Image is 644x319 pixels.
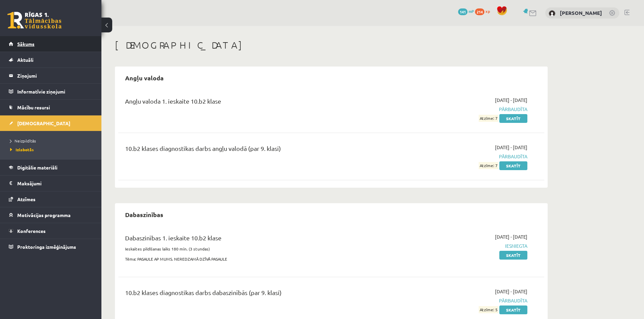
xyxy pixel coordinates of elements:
p: Tēma: PASAULE AP MUMS. NEREDZAMĀ DZĪVĀ PASAULE [125,256,390,262]
a: [DEMOGRAPHIC_DATA] [9,115,93,131]
a: Skatīt [499,251,527,260]
span: mP [469,8,474,14]
a: Rīgas 1. Tālmācības vidusskola [7,12,62,29]
a: Informatīvie ziņojumi [9,84,93,99]
a: Mācību resursi [9,100,93,115]
a: Atzīmes [9,191,93,207]
span: Digitālie materiāli [17,164,57,170]
span: 141 [458,8,468,15]
legend: Maksājumi [17,176,93,191]
span: 214 [475,8,484,15]
a: Skatīt [499,305,527,314]
h2: Dabaszinības [118,207,170,222]
a: Digitālie materiāli [9,160,93,175]
a: Skatīt [499,161,527,170]
span: Iesniegta [400,242,527,249]
span: [DATE] - [DATE] [495,233,527,240]
div: 10.b2 klases diagnostikas darbs dabaszinībās (par 9. klasi) [125,288,390,300]
a: Sākums [9,36,93,52]
div: Dabaszinības 1. ieskaite 10.b2 klase [125,233,390,246]
span: Pārbaudīta [400,297,527,304]
legend: Informatīvie ziņojumi [17,84,93,99]
span: Proktoringa izmēģinājums [17,244,76,250]
span: [DEMOGRAPHIC_DATA] [17,120,70,126]
span: Atzīme: 7 [479,162,498,169]
a: Konferences [9,223,93,239]
a: 141 mP [458,8,474,14]
span: Mācību resursi [17,104,50,110]
span: Izlabotās [10,147,34,152]
a: Neizpildītās [10,138,95,144]
span: xp [485,8,490,14]
span: Sākums [17,41,34,47]
a: Izlabotās [10,147,95,153]
a: Aktuāli [9,52,93,68]
a: Motivācijas programma [9,207,93,223]
a: 214 xp [475,8,493,14]
span: Aktuāli [17,57,33,63]
a: Ziņojumi [9,68,93,83]
span: [DATE] - [DATE] [495,144,527,151]
span: [DATE] - [DATE] [495,288,527,295]
p: Ieskaites pildīšanas laiks 180 min. (3 stundas) [125,246,390,252]
a: Maksājumi [9,176,93,191]
span: Pārbaudīta [400,153,527,160]
legend: Ziņojumi [17,68,93,83]
h1: [DEMOGRAPHIC_DATA] [115,39,548,51]
span: [DATE] - [DATE] [495,97,527,104]
div: Angļu valoda 1. ieskaite 10.b2 klase [125,97,390,109]
span: Atzīme: 7 [479,115,498,122]
a: [PERSON_NAME] [560,9,602,16]
span: Pārbaudīta [400,106,527,113]
a: Proktoringa izmēģinājums [9,239,93,255]
span: Atzīmes [17,196,35,202]
span: Konferences [17,228,46,234]
div: 10.b2 klases diagnostikas darbs angļu valodā (par 9. klasi) [125,144,390,156]
h2: Angļu valoda [118,70,170,86]
span: Atzīme: 5 [479,306,498,313]
a: Skatīt [499,114,527,123]
span: Neizpildītās [10,138,36,143]
img: Marko Osemļjaks [549,10,555,17]
span: Motivācijas programma [17,212,71,218]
